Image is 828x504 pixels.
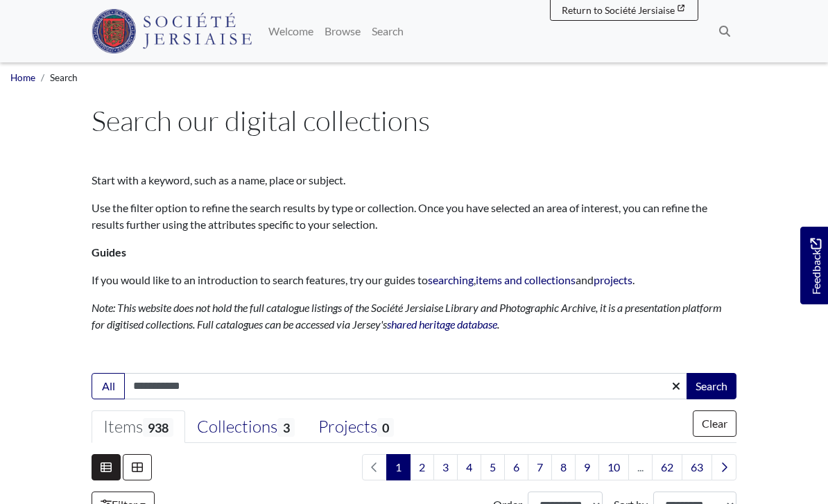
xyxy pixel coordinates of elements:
[711,454,736,480] a: Next page
[92,172,736,189] p: Start with a keyword, such as a name, place or subject.
[457,454,481,480] a: Goto page 4
[319,17,366,45] a: Browse
[92,104,736,137] h1: Search our digital collections
[562,4,675,16] span: Return to Société Jersiaise
[800,227,828,304] a: Would you like to provide feedback?
[377,418,394,437] span: 0
[92,200,736,233] p: Use the filter option to refine the search results by type or collection. Once you have selected ...
[362,454,387,480] li: Previous page
[143,418,173,437] span: 938
[807,238,824,295] span: Feedback
[103,417,173,437] div: Items
[682,454,712,480] a: Goto page 63
[10,72,35,83] a: Home
[575,454,599,480] a: Goto page 9
[366,17,409,45] a: Search
[92,6,252,57] a: Société Jersiaise logo
[386,454,411,480] span: Goto page 1
[598,454,629,480] a: Goto page 10
[92,301,722,331] em: Note: This website does not hold the full catalogue listings of the Société Jersiaise Library and...
[528,454,552,480] a: Goto page 7
[433,454,458,480] a: Goto page 3
[50,72,78,83] span: Search
[687,373,736,399] button: Search
[476,273,576,286] a: items and collections
[428,273,474,286] a: searching
[92,9,252,53] img: Société Jersiaise
[356,454,736,480] nav: pagination
[504,454,528,480] a: Goto page 6
[551,454,576,480] a: Goto page 8
[92,373,125,399] button: All
[277,418,294,437] span: 3
[594,273,632,286] a: projects
[92,272,736,288] p: If you would like to an introduction to search features, try our guides to , and .
[197,417,294,437] div: Collections
[92,245,126,259] strong: Guides
[652,454,682,480] a: Goto page 62
[410,454,434,480] a: Goto page 2
[387,318,497,331] a: shared heritage database
[124,373,688,399] input: Enter one or more search terms...
[481,454,505,480] a: Goto page 5
[263,17,319,45] a: Welcome
[318,417,394,437] div: Projects
[693,410,736,437] button: Clear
